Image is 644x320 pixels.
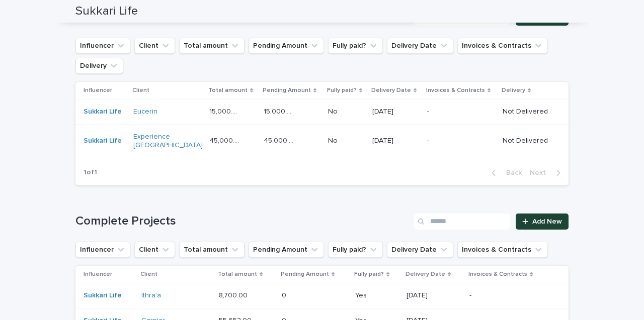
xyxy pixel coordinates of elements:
[406,269,445,280] p: Delivery Date
[132,85,149,96] p: Client
[328,135,340,145] p: No
[516,214,569,230] a: Add New
[75,4,138,19] h2: Sukkari Life
[75,125,569,158] tr: Sukkari Life Experience [GEOGRAPHIC_DATA] 45,000.0045,000.00 45,000.0045,000.00 NoNo [DATE]-Not D...
[328,242,383,258] button: Fully paid?
[84,137,122,145] a: Sukkari Life
[427,137,490,145] p: -
[209,135,243,145] p: 45,000.00
[328,105,340,116] p: No
[372,137,419,145] p: [DATE]
[133,108,157,116] a: Eucerin
[84,291,122,300] a: Sukkari Life
[75,58,123,74] button: Delivery
[530,169,552,176] span: Next
[84,85,112,96] p: Influencer
[133,133,203,150] a: Experience [GEOGRAPHIC_DATA]
[281,269,329,280] p: Pending Amount
[179,38,245,54] button: Total amount
[75,242,130,258] button: Influencer
[371,85,411,96] p: Delivery Date
[426,85,485,96] p: Invoices & Contracts
[134,38,175,54] button: Client
[264,135,297,145] p: 45,000.00
[84,269,112,280] p: Influencer
[209,105,243,116] p: 15,000.00
[75,283,569,308] tr: Sukkari Life Ithra'a 8,700.008,700.00 00 YesYes [DATE]-
[75,160,105,185] p: 1 of 1
[532,218,562,225] span: Add New
[208,85,248,96] p: Total amount
[179,242,245,258] button: Total amount
[427,108,490,116] p: -
[249,242,324,258] button: Pending Amount
[372,108,419,116] p: [DATE]
[484,168,526,177] button: Back
[75,214,410,229] h1: Complete Projects
[140,269,157,280] p: Client
[503,108,552,116] p: Not Delivered
[457,38,548,54] button: Invoices & Contracts
[328,38,383,54] button: Fully paid?
[387,242,453,258] button: Delivery Date
[249,38,324,54] button: Pending Amount
[327,85,357,96] p: Fully paid?
[414,214,510,230] input: Search
[407,291,462,300] p: [DATE]
[141,291,161,300] a: Ithra'a
[134,242,175,258] button: Client
[387,38,453,54] button: Delivery Date
[469,291,541,300] p: -
[354,269,384,280] p: Fully paid?
[457,242,548,258] button: Invoices & Contracts
[84,108,122,116] a: Sukkari Life
[218,269,257,280] p: Total amount
[282,289,288,300] p: 0
[503,137,552,145] p: Not Delivered
[75,99,569,125] tr: Sukkari Life Eucerin 15,000.0015,000.00 15,000.0015,000.00 NoNo [DATE]-Not Delivered
[526,168,569,177] button: Next
[264,105,297,116] p: 15,000.00
[468,269,527,280] p: Invoices & Contracts
[500,169,522,176] span: Back
[219,289,250,300] p: 8,700.00
[263,85,311,96] p: Pending Amount
[75,38,130,54] button: Influencer
[355,289,369,300] p: Yes
[502,85,525,96] p: Delivery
